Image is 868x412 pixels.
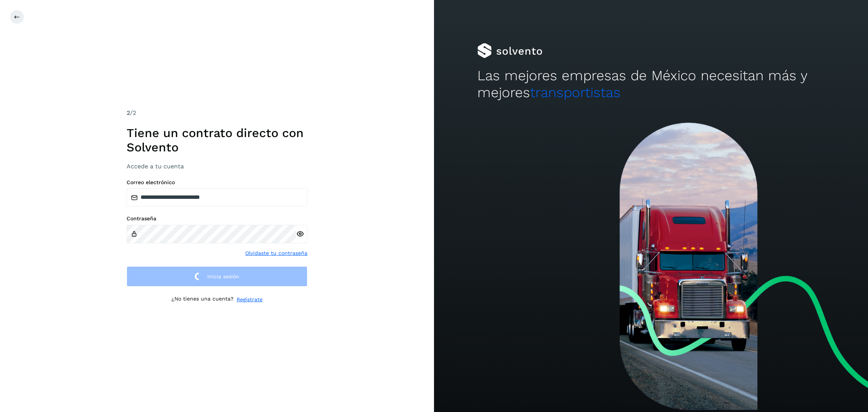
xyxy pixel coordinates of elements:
[127,215,307,222] label: Contraseña
[237,296,263,304] a: Regístrate
[127,108,307,117] div: /2
[127,163,307,170] h3: Accede a tu cuenta
[127,109,130,116] span: 2
[207,274,239,279] span: Inicia sesión
[477,67,825,101] h2: Las mejores empresas de México necesitan más y mejores
[245,249,307,257] a: Olvidaste tu contraseña
[530,84,620,101] span: transportistas
[127,266,307,287] button: Inicia sesión
[127,126,307,155] h1: Tiene un contrato directo con Solvento
[171,296,234,304] p: ¿No tienes una cuenta?
[127,179,307,186] label: Correo electrónico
